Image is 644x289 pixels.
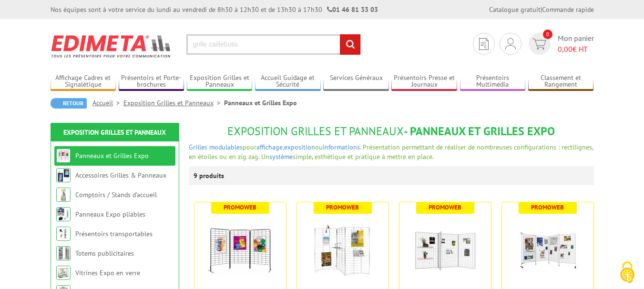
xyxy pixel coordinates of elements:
a: Présentoirs transportables [75,229,153,238]
a: Totems publicitaires [75,249,134,258]
img: Présentoirs transportables [56,227,71,241]
span: 0 [543,30,552,39]
a: Accueil Guidage et Sécurité [255,74,321,90]
input: Rechercher un produit ou une référence... [186,34,361,55]
input: rechercher [340,34,360,55]
img: Edimeta [51,29,172,64]
img: Grille d'exposition métallique Zinguée H 200 x L 100 cm [309,217,376,283]
a: informations [323,143,360,151]
span: Exposition Grilles et Panneaux [227,124,404,139]
a: système [269,152,293,161]
img: Accessoires Grilles & Panneaux [56,168,71,182]
li: Panneaux et Grilles Expo [224,98,297,108]
p: 9 produits [194,166,229,185]
img: Grille d'exposition métallique blanche H 200 x L 100 cm [514,217,581,283]
a: Présentoirs et Porte-brochures [119,74,184,90]
a: Commande rapide [542,5,594,14]
a: Affichage Cadres et Signalétique [51,74,116,90]
a: Grilles [189,143,207,151]
b: Promoweb [224,203,256,211]
a: devis rapide 0 Mon panier 0,00€ HT [526,33,594,55]
img: Cookies (fenêtre modale) [615,260,639,284]
div: Nos équipes sont à votre service du lundi au vendredi de 8h30 à 12h30 et de 13h30 à 17h30 [51,5,378,14]
img: devis rapide [505,38,516,50]
span: Mon panier [558,33,594,55]
span: pour , ou . Présentation permettant de réaliser de nombreuses configurations : rectilignes, en ét... [189,143,593,161]
a: Services Généraux [323,74,389,90]
img: Comptoirs / Stands d'accueil [56,188,71,202]
a: Retour [51,98,87,109]
b: Promoweb [531,203,564,211]
a: Présentoirs Presse et Journaux [391,74,457,90]
div: | [489,5,594,14]
b: Promoweb [326,203,359,211]
a: exposition [284,143,315,151]
a: Vitrines Expo en verre [75,269,140,277]
span: 0,00 [558,44,572,54]
span: € HT [558,44,594,55]
a: Accueil [92,99,123,107]
a: Catalogue gratuit [489,5,541,14]
a: Panneaux Expo pliables [75,210,145,219]
img: Panneaux Expo pliables [56,207,71,221]
img: Grilles Exposition Economiques Noires H 200 x L 100 cm [207,217,274,283]
img: Panneaux et Grilles Expo [56,149,71,163]
img: Totems publicitaires [56,246,71,260]
a: Classement et Rangement [528,74,594,90]
strong: 01 46 81 33 03 [327,5,378,14]
img: devis rapide [479,38,489,50]
a: Accessoires Grilles & Panneaux [75,171,166,179]
a: Exposition Grilles et Panneaux [63,128,166,137]
img: Grilles d'exposition robustes métalliques - gris alu - 3 largeurs 70-100-120 cm [412,217,479,283]
a: Exposition Grilles et Panneaux [123,99,224,107]
a: Exposition Grilles et Panneaux [187,74,253,90]
a: affichage [256,143,283,151]
img: Vitrines Expo en verre [56,266,71,280]
h1: - Panneaux et Grilles Expo [189,125,594,138]
a: Présentoirs Multimédia [460,74,526,90]
a: Panneaux et Grilles Expo [75,151,149,160]
img: devis rapide [532,39,546,50]
a: modulables [209,143,243,151]
button: Cookies (fenêtre modale) [611,257,644,289]
a: Comptoirs / Stands d'accueil [75,190,157,199]
b: Promoweb [429,203,461,211]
